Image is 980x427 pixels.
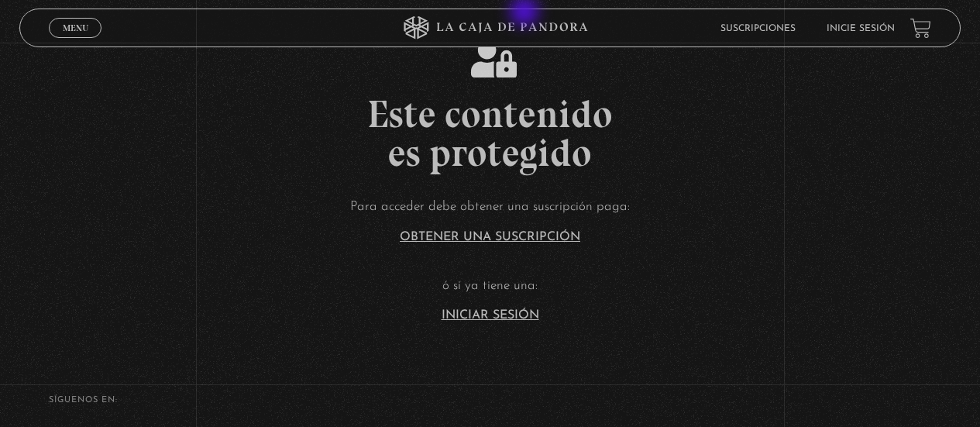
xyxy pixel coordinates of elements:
[57,36,94,47] span: Cerrar
[49,396,931,405] h4: SÍguenos en:
[827,24,895,33] a: Inicie sesión
[442,309,539,322] a: Iniciar Sesión
[910,18,931,39] a: View your shopping cart
[63,23,88,33] span: Menu
[400,231,580,243] a: Obtener una suscripción
[720,24,796,33] a: Suscripciones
